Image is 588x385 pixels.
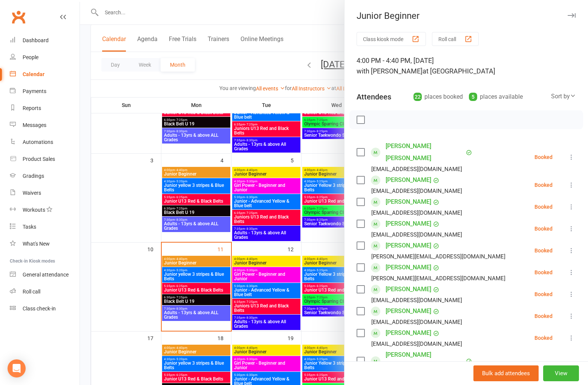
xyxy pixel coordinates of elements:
[23,173,44,179] div: Gradings
[23,241,50,247] div: What's New
[23,207,45,213] div: Workouts
[473,365,539,381] button: Bulk add attendees
[534,226,553,231] div: Booked
[371,295,462,305] div: [EMAIL_ADDRESS][DOMAIN_NAME]
[371,208,462,218] div: [EMAIL_ADDRESS][DOMAIN_NAME]
[386,261,431,273] a: [PERSON_NAME]
[534,313,553,319] div: Booked
[534,154,553,160] div: Booked
[543,365,579,381] button: View
[386,140,464,164] a: [PERSON_NAME] [PERSON_NAME]
[386,327,431,339] a: [PERSON_NAME]
[10,218,80,235] a: Tasks
[10,300,80,317] a: Class kiosk mode
[23,224,36,230] div: Tasks
[23,190,41,196] div: Waivers
[386,283,431,295] a: [PERSON_NAME]
[357,32,426,46] button: Class kiosk mode
[23,71,44,77] div: Calendar
[534,335,553,341] div: Booked
[469,93,477,101] div: 5
[371,186,462,196] div: [EMAIL_ADDRESS][DOMAIN_NAME]
[23,289,40,295] div: Roll call
[534,204,553,209] div: Booked
[371,339,462,349] div: [EMAIL_ADDRESS][DOMAIN_NAME]
[357,55,576,76] div: 4:00 PM - 4:40 PM, [DATE]
[23,54,38,60] div: People
[10,100,80,117] a: Reports
[10,49,80,66] a: People
[386,174,431,186] a: [PERSON_NAME]
[534,248,553,253] div: Booked
[534,182,553,188] div: Booked
[10,83,80,100] a: Payments
[386,218,431,230] a: [PERSON_NAME]
[386,349,464,373] a: [PERSON_NAME] [PERSON_NAME]
[357,67,423,75] span: with [PERSON_NAME]
[10,117,80,134] a: Messages
[10,235,80,252] a: What's New
[10,202,80,218] a: Workouts
[23,37,49,43] div: Dashboard
[551,92,576,101] div: Sort by
[23,272,69,278] div: General attendance
[8,359,26,377] div: Open Intercom Messenger
[23,306,56,312] div: Class check-in
[413,92,463,102] div: places booked
[386,305,431,317] a: [PERSON_NAME]
[371,164,462,174] div: [EMAIL_ADDRESS][DOMAIN_NAME]
[469,92,523,102] div: places available
[371,317,462,327] div: [EMAIL_ADDRESS][DOMAIN_NAME]
[10,168,80,185] a: Gradings
[371,273,505,283] div: [PERSON_NAME][EMAIL_ADDRESS][DOMAIN_NAME]
[10,32,80,49] a: Dashboard
[357,92,391,102] div: Attendees
[534,270,553,275] div: Booked
[23,139,53,145] div: Automations
[423,67,495,75] span: at [GEOGRAPHIC_DATA]
[9,8,28,26] a: Clubworx
[534,292,553,297] div: Booked
[386,240,431,252] a: [PERSON_NAME]
[10,185,80,202] a: Waivers
[10,134,80,151] a: Automations
[371,252,505,261] div: [PERSON_NAME][EMAIL_ADDRESS][DOMAIN_NAME]
[432,32,479,46] button: Roll call
[10,151,80,168] a: Product Sales
[23,105,41,111] div: Reports
[23,122,46,128] div: Messages
[371,230,462,240] div: [EMAIL_ADDRESS][DOMAIN_NAME]
[386,196,431,208] a: [PERSON_NAME]
[413,93,422,101] div: 22
[23,88,46,94] div: Payments
[10,266,80,283] a: General attendance kiosk mode
[10,283,80,300] a: Roll call
[345,11,588,21] div: Junior Beginner
[23,156,55,162] div: Product Sales
[10,66,80,83] a: Calendar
